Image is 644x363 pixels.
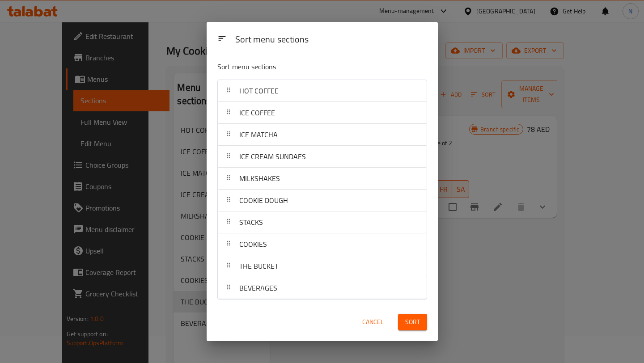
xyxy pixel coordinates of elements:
[217,61,384,72] p: Sort menu sections
[218,80,427,102] div: HOT COFFEE
[232,30,431,50] div: Sort menu sections
[239,281,277,295] span: BEVERAGES
[239,194,288,207] span: COOKIE DOUGH
[218,255,427,277] div: THE BUCKET
[239,128,278,141] span: ICE MATCHA
[218,124,427,146] div: ICE MATCHA
[239,106,275,119] span: ICE COFFEE
[218,102,427,124] div: ICE COFFEE
[218,233,427,255] div: COOKIES
[359,314,387,330] button: Cancel
[398,314,427,330] button: Sort
[218,146,427,168] div: ICE CREAM SUNDAES
[218,168,427,190] div: MILKSHAKES
[362,317,384,328] span: Cancel
[239,84,279,97] span: HOT COFFEE
[239,172,280,185] span: MILKSHAKES
[218,277,427,299] div: BEVERAGES
[239,150,306,163] span: ICE CREAM SUNDAES
[218,190,427,211] div: COOKIE DOUGH
[405,317,420,328] span: Sort
[239,237,267,251] span: COOKIES
[218,211,427,233] div: STACKS
[239,259,278,273] span: THE BUCKET
[239,215,263,229] span: STACKS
